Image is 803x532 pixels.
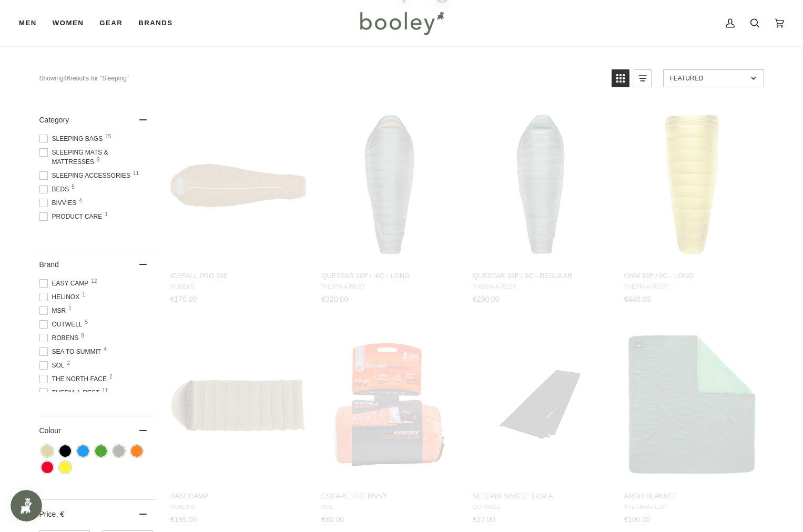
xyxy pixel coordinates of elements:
span: Category [39,116,69,124]
a: View list mode [634,69,652,87]
span: Brands [138,18,172,28]
span: Product Care [39,212,106,221]
span: Sleeping Accessories [39,171,134,180]
span: Robens [39,333,82,343]
span: 2 [109,374,113,380]
span: 5 [72,185,75,190]
span: MSR [39,306,69,315]
span: 1 [82,292,85,298]
span: The North Face [39,374,110,384]
span: Therm-a-Rest [39,388,103,397]
a: View grid mode [612,69,629,87]
span: Easy Camp [39,279,92,288]
span: Sleeping Bags [39,134,106,144]
span: Colour: Black [59,445,71,457]
span: Colour [39,426,69,435]
span: Colour: Yellow [59,462,71,473]
span: 1 [68,306,72,311]
span: , € [56,510,64,518]
span: 5 [85,320,88,325]
div: Showing results for "Sleeping" [39,69,604,87]
span: Colour: Beige [42,445,53,457]
span: 12 [91,279,97,284]
span: Sleeping Mats & Mattresses [39,148,155,167]
span: Colour: Green [95,445,107,457]
span: Gear [99,18,123,28]
span: 4 [104,347,107,352]
span: 4 [79,198,82,203]
span: Colour: Blue [77,445,89,457]
span: 2 [67,361,70,366]
span: Outwell [39,320,86,329]
span: Colour: Orange [131,445,143,457]
span: Price [39,510,64,518]
b: 46 [64,75,70,82]
span: Sea to Summit [39,347,105,356]
span: 8 [81,333,84,339]
span: Beds [39,185,73,194]
span: 9 [97,157,100,162]
span: Bivvies [39,198,80,208]
span: 11 [133,171,139,176]
span: 15 [105,134,111,139]
iframe: Button to open loyalty program pop-up [11,490,42,521]
a: Sort options [663,69,764,87]
span: Men [19,18,37,28]
img: Booley [355,8,448,38]
span: 1 [105,212,108,217]
span: 11 [102,388,108,393]
span: Colour: Red [42,462,53,473]
span: Brand [39,260,59,269]
span: Colour: Grey [113,445,125,457]
span: Women [53,18,84,28]
span: SOL [39,361,68,370]
span: Helinox [39,292,83,302]
span: Featured [670,75,747,82]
